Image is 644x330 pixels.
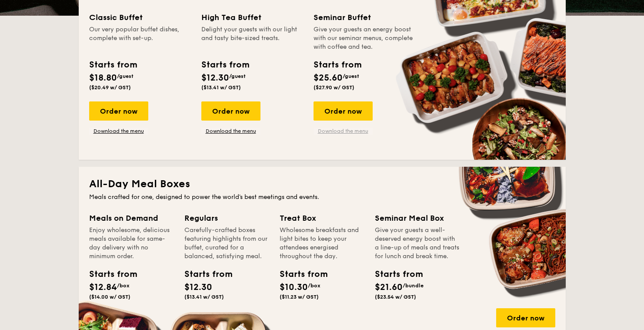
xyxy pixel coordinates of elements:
[314,11,415,24] div: Seminar Buffet
[184,282,212,293] span: $12.30
[89,128,148,135] a: Download the menu
[89,58,137,71] div: Starts from
[184,212,269,224] div: Regulars
[314,25,415,51] div: Give your guests an energy boost with our seminar menus, complete with coffee and tea.
[89,177,555,191] h2: All-Day Meal Boxes
[117,73,133,79] span: /guest
[280,268,319,281] div: Starts from
[314,58,361,71] div: Starts from
[343,73,359,79] span: /guest
[375,294,416,300] span: ($23.54 w/ GST)
[89,212,174,224] div: Meals on Demand
[201,73,229,83] span: $12.30
[89,294,130,300] span: ($14.00 w/ GST)
[201,25,303,51] div: Delight your guests with our light and tasty bite-sized treats.
[89,11,191,24] div: Classic Buffet
[375,282,403,293] span: $21.60
[89,226,174,261] div: Enjoy wholesome, delicious meals available for same-day delivery with no minimum order.
[89,25,191,51] div: Our very popular buffet dishes, complete with set-up.
[201,58,249,71] div: Starts from
[375,226,460,261] div: Give your guests a well-deserved energy boost with a line-up of meals and treats for lunch and br...
[89,282,117,293] span: $12.84
[280,282,308,293] span: $10.30
[375,212,460,224] div: Seminar Meal Box
[403,283,424,289] span: /bundle
[496,308,555,327] div: Order now
[375,268,414,281] div: Starts from
[308,283,320,289] span: /box
[201,128,260,135] a: Download the menu
[89,101,148,121] div: Order now
[314,73,343,83] span: $25.60
[89,193,555,202] div: Meals crafted for one, designed to power the world's best meetings and events.
[184,294,224,300] span: ($13.41 w/ GST)
[229,73,246,79] span: /guest
[201,84,241,91] span: ($13.41 w/ GST)
[314,128,373,135] a: Download the menu
[117,283,130,289] span: /box
[314,84,354,91] span: ($27.90 w/ GST)
[314,101,373,121] div: Order now
[89,268,128,281] div: Starts from
[89,84,131,91] span: ($20.49 w/ GST)
[201,11,303,24] div: High Tea Buffet
[184,268,224,281] div: Starts from
[280,294,319,300] span: ($11.23 w/ GST)
[280,212,364,224] div: Treat Box
[201,101,260,121] div: Order now
[89,73,117,83] span: $18.80
[280,226,364,261] div: Wholesome breakfasts and light bites to keep your attendees energised throughout the day.
[184,226,269,261] div: Carefully-crafted boxes featuring highlights from our buffet, curated for a balanced, satisfying ...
